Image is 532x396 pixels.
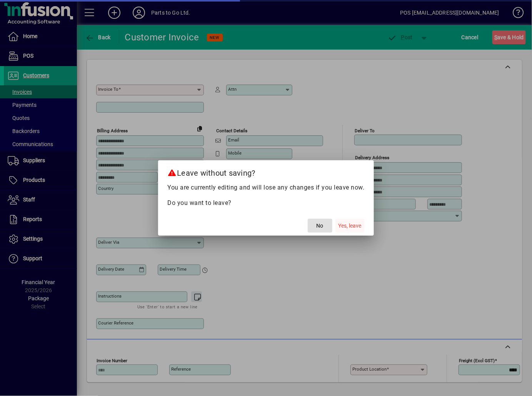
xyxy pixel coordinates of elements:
[158,160,374,183] h2: Leave without saving?
[308,219,332,233] button: No
[339,222,362,230] span: Yes, leave
[317,222,324,230] span: No
[335,219,365,233] button: Yes, leave
[167,198,365,208] p: Do you want to leave?
[167,183,365,192] p: You are currently editing and will lose any changes if you leave now.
